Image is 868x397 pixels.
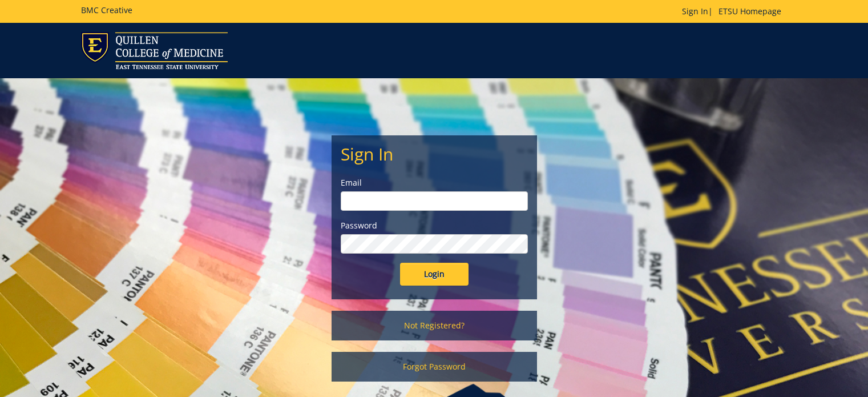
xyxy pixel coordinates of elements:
p: | [682,6,787,17]
a: ETSU Homepage [713,6,787,17]
img: ETSU logo [81,32,228,69]
h2: Sign In [341,145,528,163]
label: Password [341,220,528,231]
label: Email [341,177,528,189]
a: Not Registered? [332,311,537,340]
h5: BMC Creative [81,6,132,14]
input: Login [400,263,469,286]
a: Forgot Password [332,352,537,382]
a: Sign In [682,6,708,17]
